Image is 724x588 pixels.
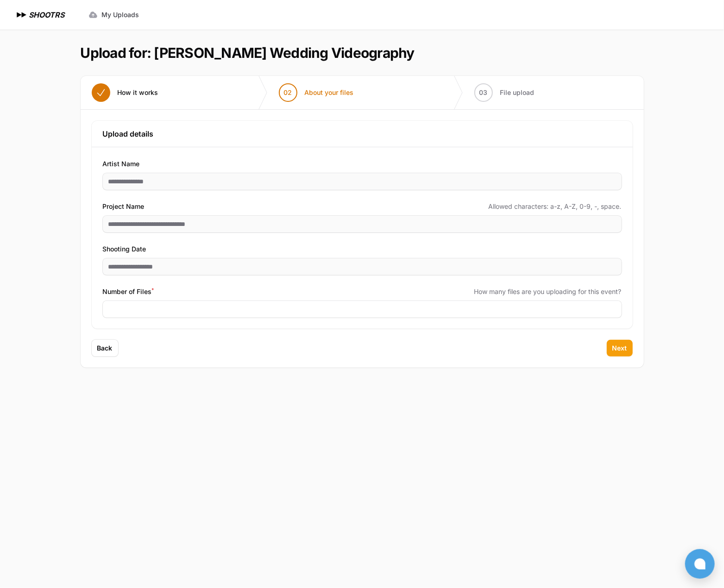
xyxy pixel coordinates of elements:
span: Back [97,344,113,353]
span: Artist Name [103,158,140,169]
button: 02 About your files [268,76,365,109]
span: About your files [305,88,354,97]
img: SHOOTRS [15,9,29,20]
span: Next [612,344,627,353]
button: 03 File upload [463,76,546,109]
a: SHOOTRS SHOOTRS [15,9,64,20]
h3: Upload details [103,128,622,139]
span: Number of Files [103,286,154,297]
button: How it works [81,76,170,109]
button: Next [607,340,633,357]
button: Back [92,340,118,357]
span: How it works [118,88,158,97]
button: Open chat window [685,549,715,579]
span: Project Name [103,201,145,212]
span: How many files are you uploading for this event? [474,287,622,296]
span: File upload [500,88,535,97]
span: 02 [284,88,292,97]
span: My Uploads [101,10,139,19]
a: My Uploads [83,6,145,23]
span: Shooting Date [103,244,146,255]
h1: SHOOTRS [29,9,64,20]
h1: Upload for: [PERSON_NAME] Wedding Videography [81,44,415,61]
span: 03 [479,88,488,97]
span: Allowed characters: a-z, A-Z, 0-9, -, space. [489,202,622,211]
